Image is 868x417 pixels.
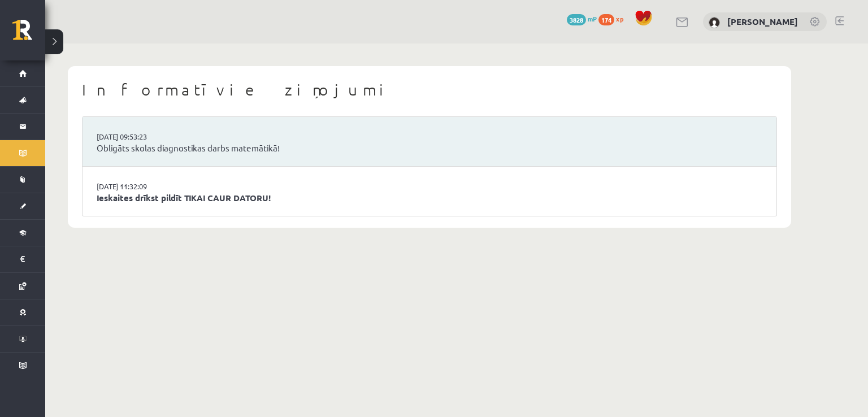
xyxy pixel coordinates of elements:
[97,181,181,192] a: [DATE] 11:32:09
[598,14,629,23] a: 174 xp
[567,14,597,23] a: 3828 mP
[82,80,777,99] h1: Informatīvie ziņojumi
[598,14,614,25] span: 174
[12,20,45,48] a: Rīgas 1. Tālmācības vidusskola
[616,14,623,23] span: xp
[567,14,586,25] span: 3828
[97,192,762,205] a: Ieskaites drīkst pildīt TIKAI CAUR DATORU!
[588,14,597,23] span: mP
[97,131,181,142] a: [DATE] 09:53:23
[97,142,762,155] a: Obligāts skolas diagnostikas darbs matemātikā!
[709,17,720,28] img: Zane Purvlīce
[727,16,798,27] a: [PERSON_NAME]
